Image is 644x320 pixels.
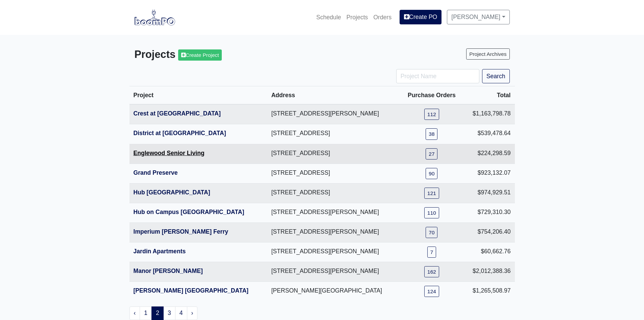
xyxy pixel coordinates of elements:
[463,124,515,144] td: $539,478.64
[129,86,267,105] th: Project
[134,228,229,235] a: Imperium [PERSON_NAME] Ferry
[134,189,210,196] a: Hub [GEOGRAPHIC_DATA]
[424,207,439,218] a: 110
[135,9,175,25] img: boomPO
[134,150,205,156] a: Englewood Senior Living
[463,203,515,222] td: $729,310.30
[134,248,186,255] a: Jardin Apartments
[129,306,140,320] a: « Previous
[151,306,164,320] span: 2
[134,110,221,117] a: Crest at [GEOGRAPHIC_DATA]
[187,306,198,320] a: Next »
[466,48,509,60] a: Project Archives
[134,287,248,294] a: [PERSON_NAME] [GEOGRAPHIC_DATA]
[267,183,400,203] td: [STREET_ADDRESS]
[400,86,463,105] th: Purchase Orders
[267,282,400,301] td: [PERSON_NAME][GEOGRAPHIC_DATA]
[424,286,439,297] a: 124
[463,104,515,124] td: $1,163,798.78
[396,69,479,83] input: Project Name
[463,183,515,203] td: $974,929.51
[267,222,400,242] td: [STREET_ADDRESS][PERSON_NAME]
[267,242,400,262] td: [STREET_ADDRESS][PERSON_NAME]
[134,130,226,136] a: District at [GEOGRAPHIC_DATA]
[463,222,515,242] td: $754,206.40
[134,209,244,215] a: Hub on Campus [GEOGRAPHIC_DATA]
[313,10,343,25] a: Schedule
[447,10,509,24] a: [PERSON_NAME]
[426,128,437,140] a: 38
[424,266,439,277] a: 162
[426,227,437,238] a: 70
[371,10,394,25] a: Orders
[134,268,203,274] a: Manor [PERSON_NAME]
[424,188,439,199] a: 121
[427,247,436,258] a: 7
[267,144,400,164] td: [STREET_ADDRESS]
[163,306,175,320] a: 3
[267,104,400,124] td: [STREET_ADDRESS][PERSON_NAME]
[267,124,400,144] td: [STREET_ADDRESS]
[482,69,510,83] button: Search
[463,282,515,301] td: $1,265,508.97
[134,169,178,176] a: Grand Preserve
[267,164,400,183] td: [STREET_ADDRESS]
[267,203,400,222] td: [STREET_ADDRESS][PERSON_NAME]
[426,168,437,179] a: 90
[463,144,515,164] td: $224,298.59
[267,86,400,105] th: Address
[344,10,371,25] a: Projects
[267,262,400,282] td: [STREET_ADDRESS][PERSON_NAME]
[424,109,439,120] a: 112
[175,306,187,320] a: 4
[463,86,515,105] th: Total
[463,262,515,282] td: $2,012,388.36
[178,49,222,61] a: Create Project
[135,48,317,61] h3: Projects
[463,164,515,183] td: $923,132.07
[426,148,437,159] a: 27
[400,10,442,24] a: Create PO
[140,306,152,320] a: 1
[463,242,515,262] td: $60,662.76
